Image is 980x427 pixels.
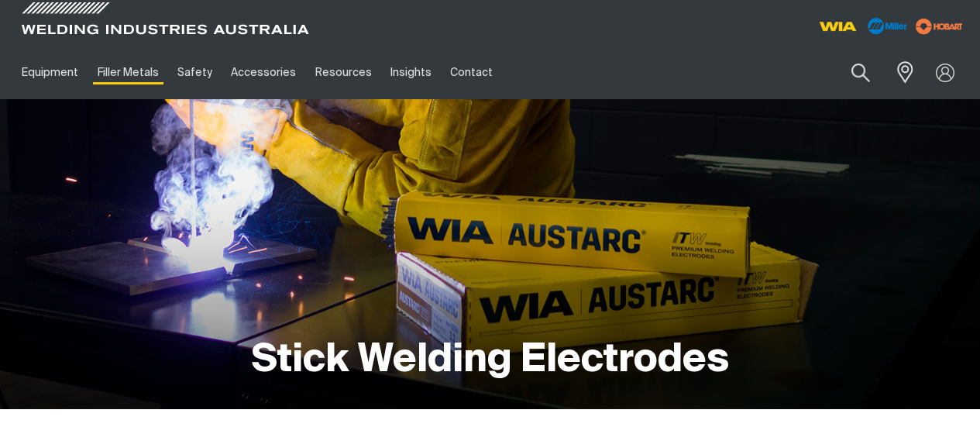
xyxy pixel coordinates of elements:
[12,46,729,99] nav: Main
[252,336,729,386] h1: Stick Welding Electrodes
[168,46,222,99] a: Safety
[222,46,305,99] a: Accessories
[834,54,887,91] button: Search products
[911,15,968,38] img: miller
[88,46,167,99] a: Filler Metals
[441,46,502,99] a: Contact
[381,46,441,99] a: Insights
[306,46,381,99] a: Resources
[815,54,887,91] input: Product name or item number...
[12,46,88,99] a: Equipment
